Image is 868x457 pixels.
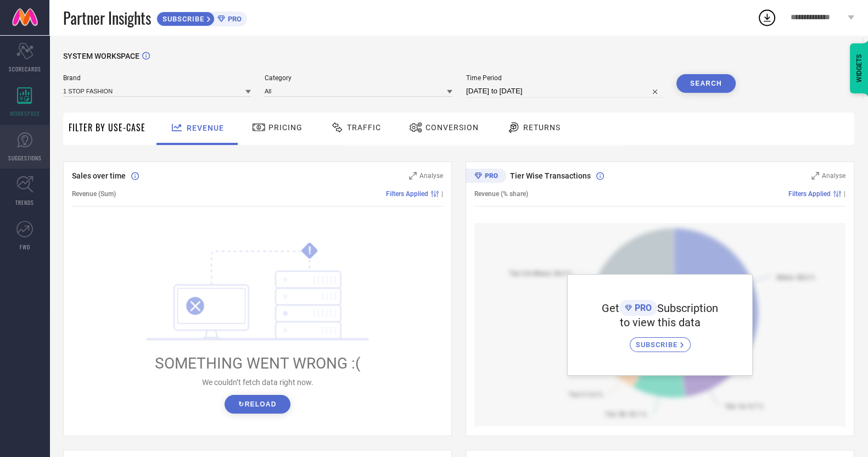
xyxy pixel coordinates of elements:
span: Filters Applied [386,190,428,198]
span: Time Period [466,74,663,82]
span: Pricing [268,123,303,132]
span: Filter By Use-Case [69,121,145,134]
span: We couldn’t fetch data right now. [202,378,313,387]
span: SUBSCRIBE [636,341,680,349]
span: Returns [523,123,561,132]
span: SCORECARDS [9,65,41,73]
span: FWD [20,243,30,251]
span: Tier Wise Transactions [510,171,591,180]
button: Search [676,74,736,93]
input: Select time period [466,85,663,98]
span: Conversion [425,123,479,132]
span: SUBSCRIBE [157,15,207,23]
span: Revenue (% share) [474,190,528,198]
a: SUBSCRIBE [630,329,691,352]
span: SUGGESTIONS [8,154,42,162]
span: Subscription [657,302,718,315]
span: Brand [63,74,251,82]
span: to view this data [620,316,701,329]
svg: Zoom [811,172,819,180]
span: Get [602,302,619,315]
span: SOMETHING WENT WRONG :( [155,354,361,372]
span: Filters Applied [788,190,831,198]
span: | [441,190,443,198]
span: SYSTEM WORKSPACE [63,52,139,60]
span: Revenue [187,124,224,132]
div: Premium [466,169,506,185]
span: WORKSPACE [10,109,40,118]
span: PRO [632,303,652,313]
span: Traffic [347,123,381,132]
span: | [844,190,845,198]
span: Category [265,74,452,82]
tspan: ! [309,244,311,257]
span: Partner Insights [63,7,151,29]
span: Sales over time [72,171,126,180]
span: PRO [225,15,242,23]
span: Analyse [419,172,443,180]
button: ↻Reload [225,395,290,414]
svg: Zoom [409,172,417,180]
span: Revenue (Sum) [72,190,116,198]
span: TRENDS [15,198,34,207]
span: Analyse [822,172,845,180]
div: Open download list [757,8,777,27]
a: SUBSCRIBEPRO [156,9,247,26]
